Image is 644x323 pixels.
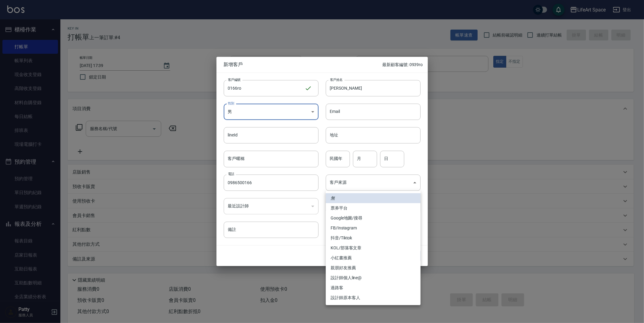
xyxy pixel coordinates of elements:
[326,213,421,223] li: Google地圖/搜尋
[331,195,335,201] em: 無
[326,233,421,243] li: 抖音/Tiktok
[326,253,421,263] li: 小紅書推薦
[326,273,421,283] li: 設計師個人line@
[326,203,421,213] li: 票券平台
[326,263,421,273] li: 親朋好友推薦
[326,223,421,233] li: FB/Instagram
[326,293,421,303] li: 設計師原本客人
[326,243,421,253] li: KOL/部落客文章
[326,283,421,293] li: 過路客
